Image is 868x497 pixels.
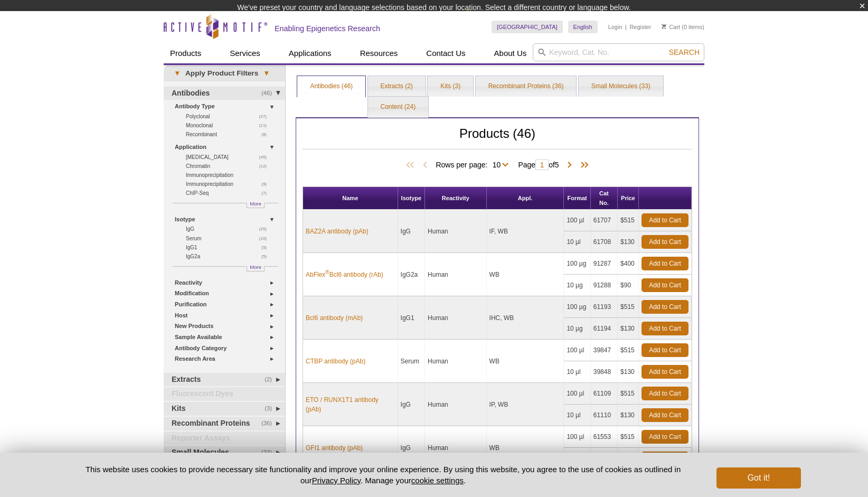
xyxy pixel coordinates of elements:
a: Application [175,142,279,153]
span: (7) [261,189,272,198]
th: Isotype [398,187,426,210]
a: Fluorescent Dyes [164,387,285,401]
a: Add to Cart [641,365,688,379]
span: (5) [261,252,272,261]
td: $515 [618,383,639,405]
a: (33)Small Molecules [164,446,285,460]
a: Applications [282,43,338,63]
span: (8) [261,130,272,139]
td: Human [425,340,487,383]
a: Reporter Assays [164,432,285,445]
td: 100 µl [564,210,590,231]
a: Add to Cart [641,430,688,444]
td: 10 µl [564,361,590,383]
td: 61193 [591,296,618,318]
td: $130 [618,231,639,253]
a: Modification [175,288,279,299]
a: English [568,21,598,33]
a: New Products [175,321,279,332]
td: $130 [618,405,639,426]
h2: Enabling Epigenetics Research [275,24,380,33]
span: (12) [259,162,272,171]
span: (3) [265,402,278,416]
td: Human [425,253,487,296]
td: $90 [618,275,639,296]
a: (46)Antibodies [164,87,285,100]
li: (0 items) [662,21,704,33]
td: IgG [398,426,426,470]
sup: ® [325,269,329,275]
a: Extracts (2) [368,76,426,97]
a: ▾Apply Product Filters▾ [164,65,285,82]
span: (36) [261,417,278,430]
a: About Us [488,43,533,63]
td: Human [425,210,487,253]
h2: Products (46) [303,129,692,149]
th: Cat No. [591,187,618,210]
td: WB [487,426,564,470]
td: 100 µg [564,296,590,318]
td: IgG [398,210,426,253]
td: IgG [398,383,426,426]
a: Isotype [175,214,279,225]
a: (5)IgG1 [186,243,272,252]
a: (8)Recombinant [186,130,272,139]
td: $130 [618,361,639,383]
a: Add to Cart [641,452,688,465]
span: (9) [261,180,272,189]
button: cookie settings [411,476,464,485]
td: $130 [618,448,639,470]
a: Products [164,43,207,63]
a: Add to Cart [641,257,688,270]
td: WB [487,253,564,296]
td: WB [487,340,564,383]
td: Human [425,383,487,426]
span: Next Page [564,160,575,171]
a: Login [608,23,622,31]
span: (27) [259,112,272,121]
a: More [247,266,265,271]
a: Add to Cart [641,300,688,314]
a: Kits (3) [428,76,473,97]
th: Reactivity [425,187,487,210]
span: (5) [261,243,272,252]
a: Add to Cart [641,213,688,227]
a: Bcl6 antibody (mAb) [306,313,363,323]
td: IP, WB [487,383,564,426]
a: [GEOGRAPHIC_DATA] [492,21,563,33]
input: Keyword, Cat. No. [533,43,704,61]
a: Purification [175,299,279,310]
span: (45) [259,153,272,162]
td: IF, WB [487,210,564,253]
a: Sample Available [175,332,279,343]
span: Previous Page [420,160,430,171]
a: More [247,203,265,208]
a: Content (24) [368,97,429,118]
a: CTBP antibody (pAb) [306,357,365,366]
td: 100 µl [564,383,590,405]
a: Resources [354,43,404,63]
a: (11)Monoclonal [186,121,272,130]
td: IHC, WB [487,296,564,340]
button: Got it! [716,467,801,489]
a: Register [629,23,651,31]
td: 10 µg [564,318,590,340]
a: Antibody Category [175,343,279,354]
a: (5)IgG2a [186,252,272,261]
span: 5 [555,161,559,169]
td: $515 [618,296,639,318]
span: Search [669,48,700,57]
td: 100 µl [564,426,590,448]
a: Recombinant Proteins (36) [476,76,577,97]
a: (45)[MEDICAL_DATA] [186,153,272,162]
td: 100 µl [564,340,590,361]
td: 61194 [591,318,618,340]
a: Reactivity [175,277,279,288]
span: ▾ [258,69,275,78]
a: (25)IgG [186,224,272,233]
span: Last Page [575,160,591,171]
a: Antibodies (46) [297,76,365,97]
a: Research Area [175,353,279,364]
td: Serum [398,340,426,383]
td: 91288 [591,275,618,296]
